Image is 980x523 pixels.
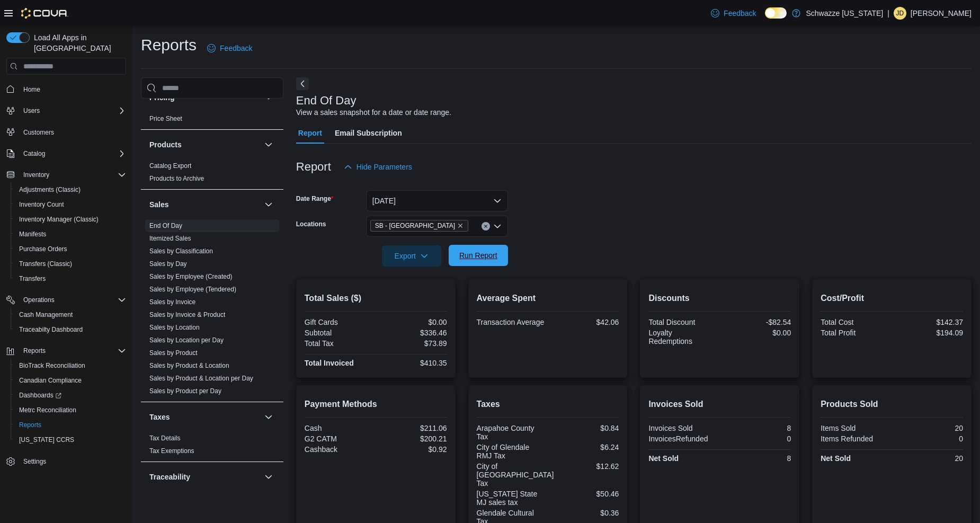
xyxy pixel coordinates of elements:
div: Cash [305,424,373,432]
div: City of Glendale RMJ Tax [477,443,546,460]
span: Tax Exemptions [149,447,194,455]
div: Total Cost [821,318,889,326]
h3: Taxes [149,412,170,422]
div: 20 [894,454,963,463]
span: Home [23,85,40,94]
button: [DATE] [366,190,508,211]
span: Operations [23,296,55,304]
a: Transfers (Classic) [15,258,76,270]
span: Price Sheet [149,114,182,123]
p: [PERSON_NAME] [911,7,972,20]
h3: Sales [149,199,169,210]
span: Dashboards [19,391,61,400]
button: Home [2,81,130,96]
span: Report [298,122,322,144]
div: $12.62 [558,462,619,471]
input: Dark Mode [765,7,787,19]
div: $200.21 [378,435,447,443]
a: Products to Archive [149,175,204,182]
a: Inventory Manager (Classic) [15,213,103,226]
div: Pricing [141,112,283,129]
a: Traceabilty Dashboard [15,323,87,336]
span: Email Subscription [335,122,402,144]
span: Sales by Product & Location [149,361,229,370]
span: Metrc Reconciliation [19,406,76,414]
button: Clear input [482,222,490,231]
a: Sales by Employee (Created) [149,273,233,280]
span: BioTrack Reconciliation [15,359,126,372]
div: 0 [894,435,963,443]
span: Inventory Count [15,198,126,211]
button: Hide Parameters [340,156,416,178]
span: Catalog [23,149,45,158]
div: Taxes [141,432,283,462]
div: InvoicesRefunded [648,435,717,443]
span: Purchase Orders [19,245,67,253]
button: Products [149,139,260,150]
a: Tax Details [149,435,181,442]
span: Purchase Orders [15,243,126,255]
span: Feedback [220,43,252,54]
button: Customers [2,125,130,140]
div: Loyalty Redemptions [648,329,717,345]
span: Traceabilty Dashboard [19,325,83,334]
span: Manifests [15,228,126,241]
span: Reports [15,419,126,431]
span: Reports [23,347,46,355]
div: $42.06 [550,318,619,326]
span: Customers [23,128,54,137]
div: $0.92 [378,445,447,454]
span: Tax Details [149,434,181,442]
span: Users [23,107,40,115]
span: Inventory [23,171,49,179]
a: Itemized Sales [149,235,191,242]
button: Traceabilty Dashboard [11,322,130,337]
a: Reports [15,419,46,431]
a: Dashboards [15,389,66,402]
div: City of [GEOGRAPHIC_DATA] Tax [477,462,554,487]
button: Reports [2,343,130,358]
h2: Discounts [648,292,791,305]
a: Purchase Orders [15,243,72,255]
span: Sales by Employee (Created) [149,272,233,281]
button: Users [19,104,44,117]
a: Catalog Export [149,162,191,170]
strong: Net Sold [648,454,679,463]
span: Users [19,104,126,117]
span: Sales by Product [149,349,198,357]
div: Gift Cards [305,318,373,326]
h2: Taxes [477,398,619,411]
label: Date Range [296,194,334,203]
div: 8 [722,424,791,432]
a: Feedback [707,3,760,24]
a: Feedback [203,38,256,59]
button: Inventory [2,167,130,182]
a: Cash Management [15,308,77,321]
button: Manifests [11,227,130,242]
button: [US_STATE] CCRS [11,432,130,447]
a: Customers [19,126,58,139]
p: Schwazze [US_STATE] [806,7,883,20]
a: Adjustments (Classic) [15,183,85,196]
span: Sales by Location per Day [149,336,224,344]
img: Cova [21,8,68,19]
a: Sales by Invoice [149,298,195,306]
button: Transfers [11,271,130,286]
span: Transfers [15,272,126,285]
div: Transaction Average [477,318,546,326]
a: Metrc Reconciliation [15,404,81,416]
h3: Traceability [149,472,190,482]
button: Inventory [19,169,54,181]
div: $142.37 [894,318,963,326]
span: Reports [19,421,41,429]
div: -$82.54 [722,318,791,326]
span: Customers [19,126,126,139]
div: 8 [722,454,791,463]
h2: Products Sold [821,398,963,411]
span: Settings [23,457,46,466]
button: Catalog [19,147,49,160]
span: Sales by Invoice & Product [149,311,225,319]
a: BioTrack Reconciliation [15,359,90,372]
div: Jonathan Dumont [894,7,906,20]
button: Reports [11,418,130,432]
